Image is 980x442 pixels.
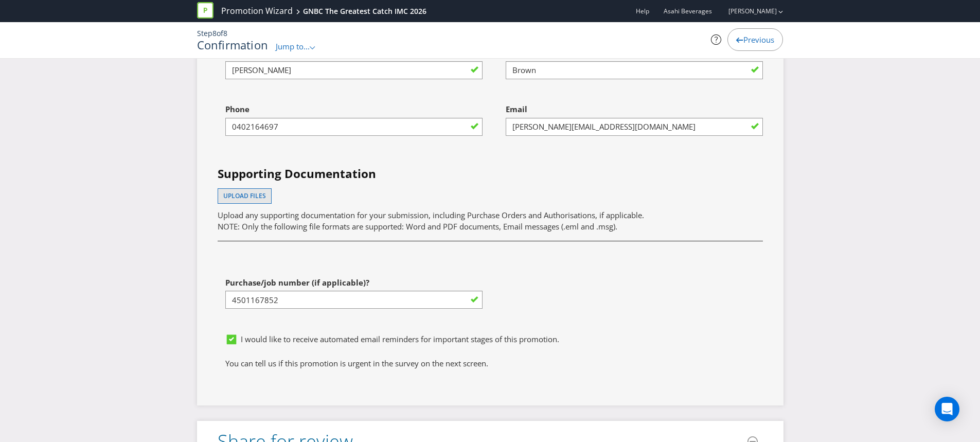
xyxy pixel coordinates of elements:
[197,28,212,38] span: Step
[225,104,250,114] span: Phone
[221,5,293,17] a: Promotion Wizard
[664,7,712,15] span: Asahi Beverages
[506,104,527,114] span: Email
[218,221,617,232] span: NOTE: Only the following file formats are supported: Word and PDF documents, Email messages (.eml...
[718,7,777,15] a: [PERSON_NAME]
[217,28,223,38] span: of
[218,210,644,220] span: Upload any supporting documentation for your submission, including Purchase Orders and Authorisat...
[218,188,272,204] button: Upload files
[218,166,763,182] h4: Supporting Documentation
[303,6,426,16] div: GNBC The Greatest Catch IMC 2026
[212,28,217,38] span: 8
[241,334,559,344] span: I would like to receive automated email reminders for important stages of this promotion.
[223,191,266,200] span: Upload files
[636,7,649,15] a: Help
[743,34,774,45] span: Previous
[223,28,227,38] span: 8
[225,277,369,288] span: Purchase/job number (if applicable)?
[276,41,310,51] span: Jump to...
[935,397,959,421] div: Open Intercom Messenger
[225,358,755,369] p: You can tell us if this promotion is urgent in the survey on the next screen.
[197,39,269,51] h1: Confirmation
